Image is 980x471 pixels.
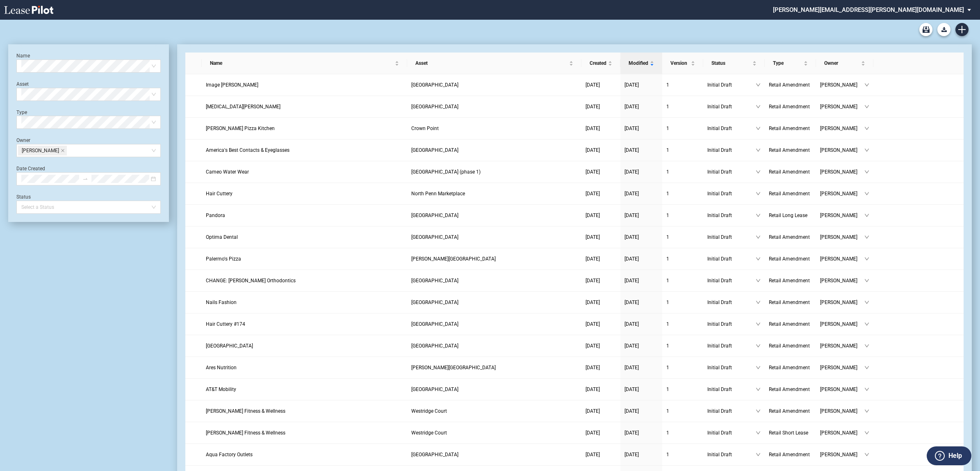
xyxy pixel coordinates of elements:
[756,191,761,196] span: down
[586,429,616,437] a: [DATE]
[206,277,403,285] a: CHANGE: [PERSON_NAME] Orthodontics
[666,82,669,88] span: 1
[707,385,756,393] span: Initial Draft
[620,53,662,74] th: Modified
[769,430,808,436] span: Retail Short Lease
[411,256,496,262] span: Morris Hills Shopping Center
[666,255,699,263] a: 1
[206,146,403,154] a: America's Best Contacts & Eyeglasses
[666,234,669,240] span: 1
[769,191,810,197] span: Retail Amendment
[666,213,669,218] span: 1
[666,233,699,241] a: 1
[206,169,249,175] span: Cameo Water Wear
[586,147,600,153] span: [DATE]
[586,234,600,240] span: [DATE]
[586,146,616,154] a: [DATE]
[756,300,761,305] span: down
[206,147,289,153] span: America's Best Contacts & Eyeglasses
[820,277,864,285] span: [PERSON_NAME]
[864,169,869,174] span: down
[864,365,869,370] span: down
[206,343,253,349] span: United CDL School
[624,168,658,176] a: [DATE]
[206,385,403,393] a: AT&T Mobility
[411,430,447,436] span: Westridge Court
[411,103,577,111] a: [GEOGRAPHIC_DATA]
[666,429,699,437] a: 1
[624,213,639,218] span: [DATE]
[666,430,669,436] span: 1
[586,168,616,176] a: [DATE]
[769,321,810,327] span: Retail Amendment
[703,53,765,74] th: Status
[624,255,658,263] a: [DATE]
[864,126,869,131] span: down
[769,385,812,393] a: Retail Amendment
[586,364,616,372] a: [DATE]
[624,342,658,350] a: [DATE]
[769,429,812,437] a: Retail Short Lease
[769,213,807,218] span: Retail Long Lease
[769,408,810,414] span: Retail Amendment
[411,190,577,198] a: North Penn Marketplace
[206,168,403,176] a: Cameo Water Wear
[707,168,756,176] span: Initial Draft
[707,255,756,263] span: Initial Draft
[707,429,756,437] span: Initial Draft
[624,386,639,392] span: [DATE]
[206,190,403,198] a: Hair Cuttery
[864,278,869,283] span: down
[586,408,600,414] span: [DATE]
[666,191,669,197] span: 1
[624,429,658,437] a: [DATE]
[624,146,658,154] a: [DATE]
[581,53,620,74] th: Created
[16,137,30,143] label: Owner
[666,124,699,133] a: 1
[769,233,812,241] a: Retail Amendment
[769,300,810,305] span: Retail Amendment
[707,407,756,415] span: Initial Draft
[769,450,812,459] a: Retail Amendment
[769,407,812,415] a: Retail Amendment
[206,191,232,197] span: Hair Cuttery
[411,429,577,437] a: Westridge Court
[586,124,616,133] a: [DATE]
[756,82,761,87] span: down
[411,233,577,241] a: [GEOGRAPHIC_DATA]
[206,81,403,89] a: Image [PERSON_NAME]
[707,233,756,241] span: Initial Draft
[707,320,756,328] span: Initial Draft
[206,386,236,392] span: AT&T Mobility
[206,429,403,437] a: [PERSON_NAME] Fitness & Wellness
[864,104,869,109] span: down
[22,146,59,155] span: [PERSON_NAME]
[756,387,761,392] span: down
[586,191,600,197] span: [DATE]
[411,408,447,414] span: Westridge Court
[756,235,761,240] span: down
[820,385,864,393] span: [PERSON_NAME]
[666,190,699,198] a: 1
[769,365,810,370] span: Retail Amendment
[411,146,577,154] a: [GEOGRAPHIC_DATA]
[411,147,458,153] span: Tinley Park Plaza
[411,191,465,197] span: North Penn Marketplace
[666,342,699,350] a: 1
[586,321,600,327] span: [DATE]
[206,298,403,306] a: Nails Fashion
[411,364,577,372] a: [PERSON_NAME][GEOGRAPHIC_DATA]
[864,256,869,261] span: down
[707,298,756,306] span: Initial Draft
[935,23,953,36] md-menu: Download Blank Form List
[202,53,407,74] th: Name
[624,430,639,436] span: [DATE]
[411,343,458,349] span: Lehigh Shopping Center
[820,190,864,198] span: [PERSON_NAME]
[624,320,658,328] a: [DATE]
[206,234,238,240] span: Optima Dental
[666,364,699,372] a: 1
[756,365,761,370] span: down
[666,103,699,111] a: 1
